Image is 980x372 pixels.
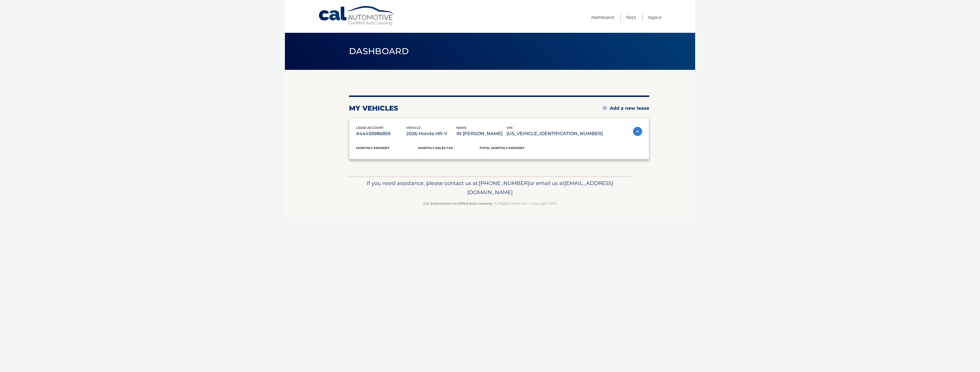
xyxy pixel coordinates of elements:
[456,130,507,138] p: IN [PERSON_NAME]
[353,179,627,197] p: If you need assistance, please contact us at: or email us at
[479,150,541,158] p: $339.00
[406,126,420,130] span: vehicle
[353,200,627,206] p: - All Rights Reserved - Copyright 2025
[349,46,409,56] span: Dashboard
[356,150,418,158] p: $339.00
[603,105,649,111] a: Add a new lease
[648,13,662,22] a: Logout
[356,126,384,130] span: lease account
[591,13,614,22] a: Dashboard
[507,126,513,130] span: vin
[406,130,456,138] p: 2026 Honda HR-V
[418,146,453,150] span: Monthly sales Tax
[423,201,492,206] strong: Cal Automotive Certified Auto Leasing
[479,180,529,186] span: [PHONE_NUMBER]
[456,126,466,130] span: name
[479,146,524,150] span: Total Monthly Payment
[626,13,636,22] a: FAQ's
[603,106,607,110] img: add.svg
[418,150,480,158] p: $0.00
[349,104,398,113] h2: my vehicles
[356,130,406,138] p: #44455986859
[633,127,642,136] img: accordion-active.svg
[356,146,389,150] span: Monthly Payment
[507,130,603,138] p: [US_VEHICLE_IDENTIFICATION_NUMBER]
[318,6,395,26] a: Cal Automotive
